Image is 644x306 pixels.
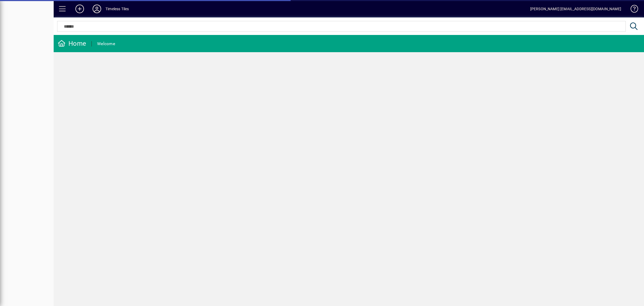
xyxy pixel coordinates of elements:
[58,39,86,48] div: Home
[627,1,637,19] a: Knowledge Base
[105,5,129,13] div: Timeless Tiles
[88,4,105,14] button: Profile
[97,40,115,48] div: Welcome
[71,4,88,14] button: Add
[530,5,621,13] div: [PERSON_NAME] [EMAIL_ADDRESS][DOMAIN_NAME]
